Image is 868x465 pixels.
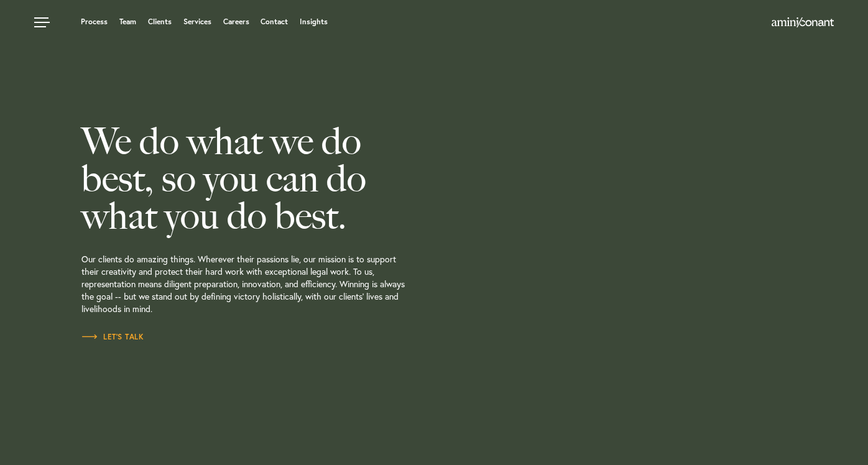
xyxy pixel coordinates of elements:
[183,18,211,25] a: Services
[772,17,834,27] img: Amini & Conant
[81,331,144,343] a: Let’s Talk
[300,18,328,25] a: Insights
[223,18,249,25] a: Careers
[148,18,172,25] a: Clients
[81,234,497,331] p: Our clients do amazing things. Wherever their passions lie, our mission is to support their creat...
[81,333,144,341] span: Let’s Talk
[81,18,108,25] a: Process
[119,18,136,25] a: Team
[81,122,497,234] h2: We do what we do best, so you can do what you do best.
[261,18,288,25] a: Contact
